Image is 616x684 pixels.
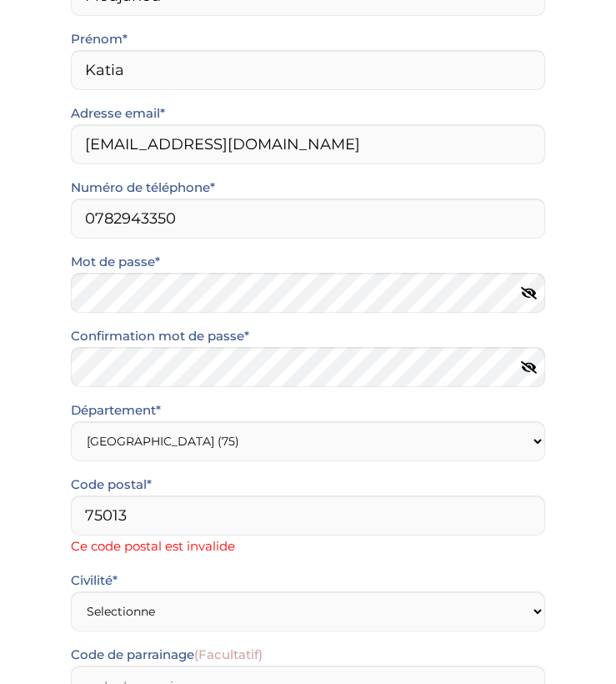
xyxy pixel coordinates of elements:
label: Mot de passe* [71,251,160,273]
input: Code postal [71,495,545,536]
label: Numéro de téléphone* [71,177,215,199]
input: Prénom [71,50,545,90]
input: Email [71,124,545,164]
label: Département* [71,400,161,421]
label: Adresse email* [71,103,165,124]
label: Code postal* [71,474,152,495]
label: Prénom* [71,28,128,50]
label: Civilité* [71,570,118,591]
input: Numero de telephone [71,199,545,239]
span: Ce code postal est invalide [71,536,545,557]
span: (Facultatif) [194,646,263,662]
label: Code de parrainage [71,644,263,666]
label: Confirmation mot de passe* [71,325,249,347]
